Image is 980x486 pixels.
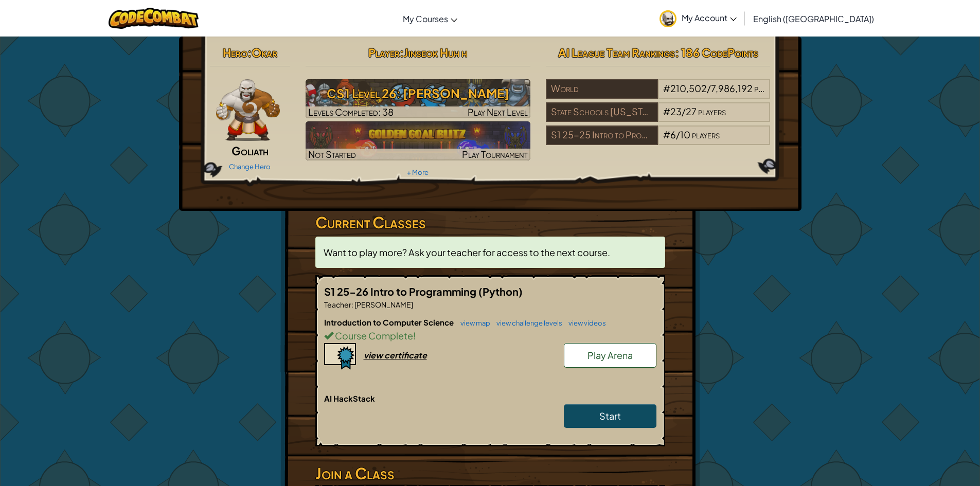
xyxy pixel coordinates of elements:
[315,462,665,485] h3: Join a Class
[109,8,199,29] img: CodeCombat logo
[692,129,720,140] span: players
[546,135,771,147] a: S1 25-25 Intro to Programming#6/10players
[478,285,523,298] span: (Python)
[663,82,670,94] span: #
[546,102,658,122] div: State Schools [US_STATE] Academy for the Blind
[306,79,530,118] a: Play Next Level
[468,106,528,118] span: Play Next Level
[364,350,427,361] div: view certificate
[587,349,633,361] span: Play Arena
[546,125,658,145] div: S1 25-25 Intro to Programming
[306,121,530,160] img: Golden Goal
[252,45,277,60] span: Okar
[324,285,478,298] span: S1 25-26 Intro to Programming
[308,106,394,118] span: Levels Completed: 38
[324,317,455,327] span: Introduction to Computer Science
[308,148,356,160] span: Not Started
[368,45,400,60] span: Player
[223,45,247,60] span: Hero
[403,13,448,24] span: My Courses
[599,410,621,422] span: Start
[398,5,462,32] a: My Courses
[315,211,665,234] h3: Current Classes
[546,89,771,101] a: World#210,502/7,986,192players
[229,163,271,171] a: Change Hero
[663,129,670,140] span: #
[455,319,490,327] a: view map
[231,143,269,158] span: Goliath
[686,105,697,117] span: 27
[324,300,351,309] span: Teacher
[563,319,606,327] a: view videos
[675,45,758,60] span: : 186 CodePoints
[670,129,676,140] span: 6
[682,12,737,23] span: My Account
[670,82,707,94] span: 210,502
[754,82,782,94] span: players
[491,319,562,327] a: view challenge levels
[680,129,690,140] span: 10
[753,13,874,24] span: English ([GEOGRAPHIC_DATA])
[407,168,429,176] a: + More
[748,5,879,32] a: English ([GEOGRAPHIC_DATA])
[404,45,467,60] span: Jinseok Huh h
[698,105,726,117] span: players
[682,105,686,117] span: /
[707,82,711,94] span: /
[351,300,353,309] span: :
[324,350,427,361] a: view certificate
[546,112,771,124] a: State Schools [US_STATE] Academy for the Blind#23/27players
[216,79,280,141] img: goliath-pose.png
[546,79,658,99] div: World
[306,79,530,118] img: CS1 Level 26: Wakka Maul
[558,45,675,60] span: AI League Team Rankings
[663,105,670,117] span: #
[413,330,416,341] span: !
[670,105,682,117] span: 23
[247,45,252,60] span: :
[353,300,413,309] span: [PERSON_NAME]
[324,246,610,258] span: Want to play more? Ask your teacher for access to the next course.
[462,148,528,160] span: Play Tournament
[654,2,742,34] a: My Account
[333,330,413,341] span: Course Complete
[564,404,656,428] a: Start
[660,10,676,27] img: avatar
[400,45,404,60] span: :
[306,82,530,105] h3: CS1 Level 26: [PERSON_NAME]
[324,393,375,403] span: AI HackStack
[306,121,530,160] a: Not StartedPlay Tournament
[711,82,753,94] span: 7,986,192
[324,343,356,370] img: certificate-icon.png
[676,129,680,140] span: /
